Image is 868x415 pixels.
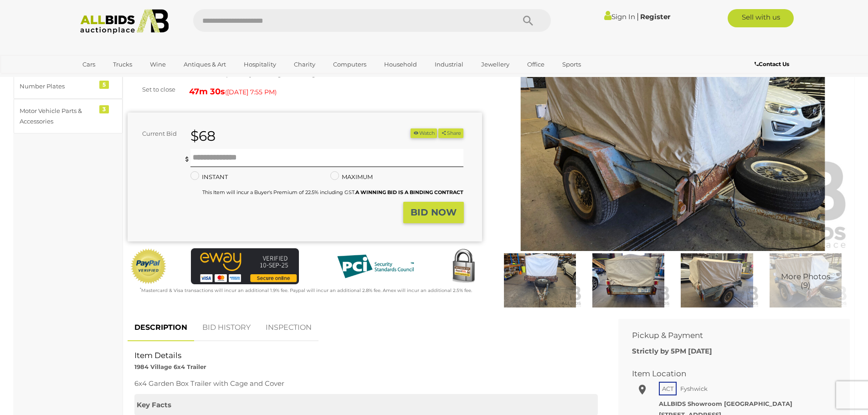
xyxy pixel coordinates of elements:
td: 6x4 Garden Box Trailer with Cage and Cover [134,377,598,394]
label: INSTANT [190,172,228,182]
img: 1984 Village 6x4 Trailer [675,253,759,307]
span: More Photos (9) [781,273,830,290]
span: | [637,11,639,21]
h2: Item Location [632,369,822,378]
a: Household [378,57,423,72]
div: 3 [99,105,109,113]
h2: Pickup & Payment [632,331,822,340]
button: Search [505,9,551,32]
button: BID NOW [403,202,464,223]
img: 1984 Village 6x4 Trailer [764,253,847,307]
b: Contact Us [755,61,789,67]
a: Cars [77,57,101,72]
img: PCI DSS compliant [330,248,421,285]
div: Set to close [121,84,182,95]
a: DESCRIPTION [128,314,194,341]
a: Trucks [107,57,138,72]
div: Number Plates [20,81,95,92]
a: Jewellery [475,57,515,72]
a: Sign In [604,12,635,21]
a: Office [521,57,550,72]
b: Strictly by 5PM [DATE] [632,347,712,355]
small: Mastercard & Visa transactions will incur an additional 1.9% fee. Paypal will incur an additional... [140,287,472,293]
div: Current Bid [128,128,184,139]
li: Watch this item [411,128,437,138]
img: 1984 Village 6x4 Trailer [498,253,582,307]
span: [DATE] 7:55 PM [227,88,275,96]
span: Fyshwick [678,383,710,395]
div: 5 [99,81,109,89]
a: Contact Us [755,59,791,69]
img: Secured by Rapid SSL [445,248,482,285]
strong: 47m 30s [189,87,225,97]
img: Allbids.com.au [75,9,174,34]
a: [GEOGRAPHIC_DATA] [77,72,153,87]
small: This Item will incur a Buyer's Premium of 22.5% including GST. [202,189,463,195]
span: ( ) [225,88,277,96]
a: Register [640,12,670,21]
button: Watch [411,128,437,138]
img: Official PayPal Seal [130,248,167,285]
h2: Item Details [134,351,598,360]
a: Charity [288,57,321,72]
strong: BID NOW [411,207,457,218]
a: BID HISTORY [195,314,257,341]
strong: ALLBIDS Showroom [GEOGRAPHIC_DATA] [659,400,792,407]
a: Industrial [429,57,469,72]
a: Number Plates 5 [14,74,123,98]
label: MAXIMUM [330,172,373,182]
img: eWAY Payment Gateway [191,248,299,284]
a: Computers [327,57,372,72]
a: Antiques & Art [178,57,232,72]
strong: 1984 Village 6x4 Trailer [134,363,206,370]
img: 1984 Village 6x4 Trailer [586,253,670,307]
strong: $68 [190,128,216,144]
a: INSPECTION [259,314,318,341]
a: Motor Vehicle Parts & Accessories 3 [14,99,123,134]
a: Hospitality [238,57,282,72]
a: More Photos(9) [764,253,847,307]
a: Wine [144,57,172,72]
span: ACT [659,382,677,395]
b: A WINNING BID IS A BINDING CONTRACT [355,189,463,195]
div: Motor Vehicle Parts & Accessories [20,106,95,127]
a: Sell with us [728,9,794,27]
a: Sports [556,57,587,72]
button: Share [438,128,463,138]
img: 1984 Village 6x4 Trailer [496,23,850,251]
